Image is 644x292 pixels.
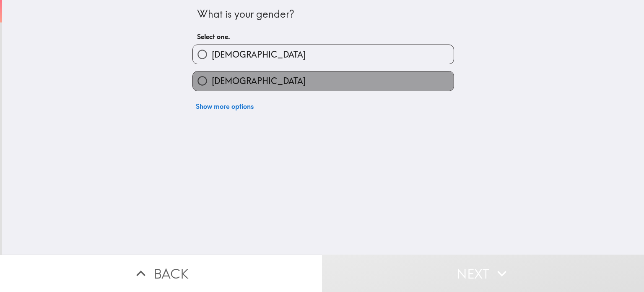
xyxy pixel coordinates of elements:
span: [DEMOGRAPHIC_DATA] [212,49,306,61]
button: Next [322,255,644,292]
button: [DEMOGRAPHIC_DATA] [193,45,454,64]
button: [DEMOGRAPHIC_DATA] [193,71,454,90]
div: What is your gender? [197,7,449,21]
h6: Select one. [197,32,449,41]
button: Show more options [192,98,257,115]
span: [DEMOGRAPHIC_DATA] [212,75,306,87]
